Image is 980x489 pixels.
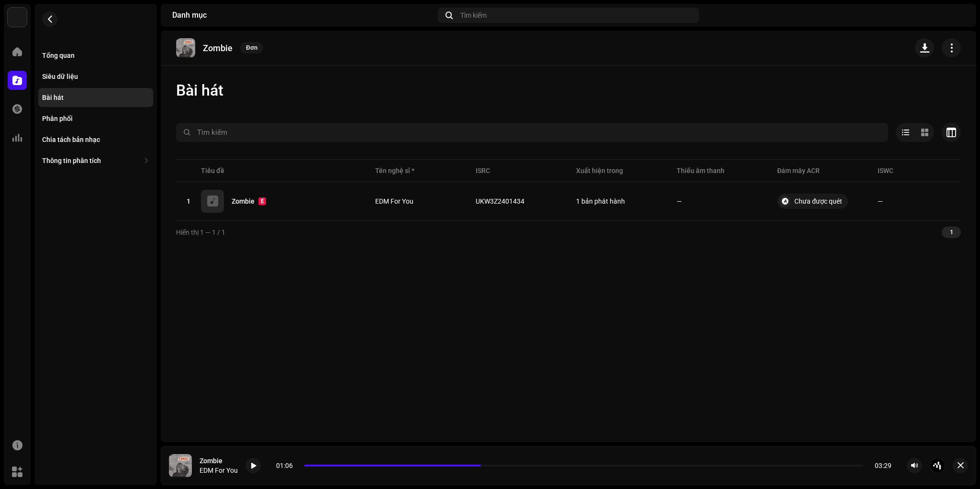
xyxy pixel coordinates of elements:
[176,123,888,142] input: Tìm kiếm
[375,198,413,205] div: EDM For You
[200,467,238,474] div: EDM For You
[240,42,263,54] span: Đơn
[38,130,153,149] re-m-nav-item: Chia tách bản nhạc
[375,198,460,205] span: EDM For You
[460,11,487,19] span: Tìm kiếm
[42,136,100,143] div: Chia tách bản nhạc
[176,81,223,100] span: Bài hát
[42,73,78,80] div: Siêu dữ liệu
[42,52,75,59] div: Tổng quan
[258,197,266,205] div: E
[794,198,842,205] div: Chưa được quét
[200,457,238,465] div: Zombie
[949,8,965,23] img: 41084ed8-1a50-43c7-9a14-115e2647b274
[38,151,153,170] re-m-nav-dropdown: Thông tin phân tích
[172,11,434,19] div: Danh mục
[476,198,524,205] div: UKW3Z2401434
[42,115,73,122] div: Phân phối
[38,46,153,65] re-m-nav-item: Tổng quan
[176,38,195,57] img: 3a5cd3a7-18e2-4952-96c1-f76f67f88457
[203,43,233,53] p: Zombie
[42,94,64,101] div: Bài hát
[576,198,661,205] span: 1 bản phát hành
[176,228,225,236] span: Hiển thị 1 — 1 / 1
[38,88,153,107] re-m-nav-item: Bài hát
[576,198,625,205] div: 1 bản phát hành
[276,462,301,469] div: 01:06
[878,197,883,205] span: —
[232,198,255,205] div: Zombie
[942,227,961,238] div: 1
[38,109,153,128] re-m-nav-item: Phân phối
[677,198,762,205] re-a-table-badge: —
[169,454,192,477] img: 3a5cd3a7-18e2-4952-96c1-f76f67f88457
[42,157,101,164] div: Thông tin phân tích
[8,8,27,27] img: 33004b37-325d-4a8b-b51f-c12e9b964943
[867,462,891,469] div: 03:29
[38,67,153,86] re-m-nav-item: Siêu dữ liệu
